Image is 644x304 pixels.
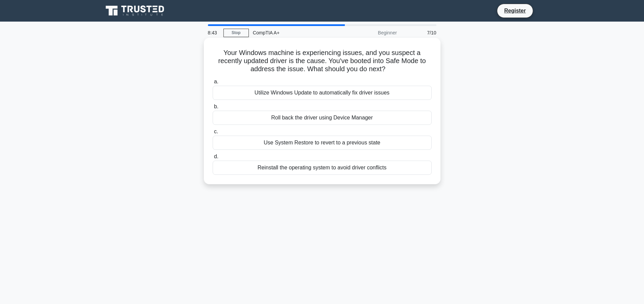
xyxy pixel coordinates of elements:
[214,129,218,134] span: c.
[500,6,530,15] a: Register
[214,154,218,159] span: d.
[213,161,432,175] div: Reinstall the operating system to avoid driver conflicts
[342,26,401,39] div: Beginner
[213,136,432,150] div: Use System Restore to revert to a previous state
[214,79,218,84] span: a.
[223,29,249,37] a: Stop
[249,26,342,39] div: CompTIA A+
[213,111,432,125] div: Roll back the driver using Device Manager
[213,86,432,100] div: Utilize Windows Update to automatically fix driver issues
[204,26,223,39] div: 8:43
[214,104,218,109] span: b.
[401,26,440,39] div: 7/10
[212,49,432,74] h5: Your Windows machine is experiencing issues, and you suspect a recently updated driver is the cau...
